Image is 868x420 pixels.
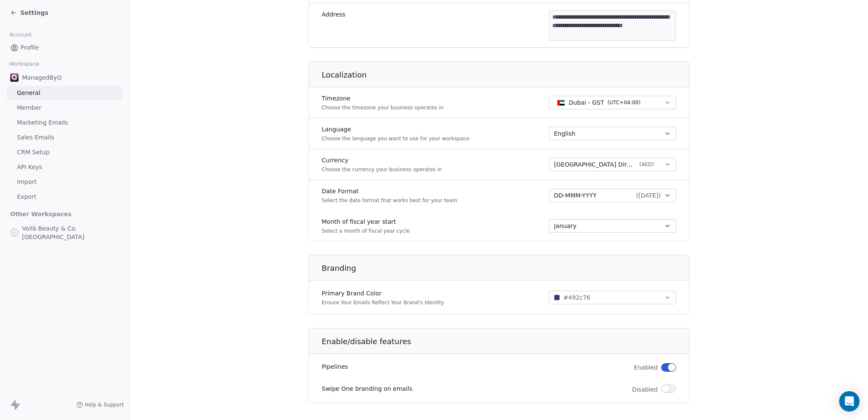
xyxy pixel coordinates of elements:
[17,118,68,127] span: Marketing Emails
[632,385,658,394] span: Disabled
[10,228,19,237] img: Voila_Beauty_And_Co_Logo.png
[607,99,640,106] span: ( UTC+04:00 )
[6,28,35,41] span: Account
[20,43,39,52] span: Profile
[549,158,676,171] button: [GEOGRAPHIC_DATA] Dirham(AED)
[322,217,410,226] label: Month of fiscal year start
[22,224,119,241] span: Voilà Beauty & Co. [GEOGRAPHIC_DATA]
[636,191,660,200] span: ( [DATE] )
[17,89,40,97] span: General
[7,41,122,55] a: Profile
[322,263,690,273] h1: Branding
[7,207,75,221] span: Other Workspaces
[7,116,122,130] a: Marketing Emails
[322,125,469,134] label: Language
[322,166,442,173] p: Choose the currency your business operates in
[322,197,457,204] p: Select the date format that works best for your team
[639,161,654,168] span: ( AED )
[7,131,122,145] a: Sales Emails
[322,94,443,103] label: Timezone
[17,163,42,172] span: API Keys
[549,96,676,109] button: Dubai - GST(UTC+04:00)
[7,190,122,204] a: Export
[322,187,457,195] label: Date Format
[22,73,61,82] span: ManagedByQ
[7,101,122,115] a: Member
[322,104,443,111] p: Choose the timezone your business operates in
[839,391,860,412] div: Open Intercom Messenger
[76,401,124,408] a: Help & Support
[7,145,122,159] a: CRM Setup
[554,160,636,169] span: [GEOGRAPHIC_DATA] Dirham
[322,362,348,371] label: Pipelines
[549,291,676,304] button: #492c76
[322,384,412,393] label: Swipe One branding on emails
[6,58,43,70] span: Workspace
[17,133,54,142] span: Sales Emails
[7,160,122,174] a: API Keys
[7,175,122,189] a: Import
[322,70,690,80] h1: Localization
[322,156,442,164] label: Currency
[17,148,50,157] span: CRM Setup
[322,228,410,234] p: Select a month of fiscal year cycle
[554,222,576,230] span: January
[554,191,596,200] span: DD-MMM-YYYY
[322,289,444,298] label: Primary Brand Color
[17,192,36,201] span: Export
[322,10,345,19] label: Address
[634,363,658,372] span: Enabled
[563,293,590,302] span: #492c76
[20,8,48,17] span: Settings
[85,401,124,408] span: Help & Support
[10,8,48,17] a: Settings
[322,337,690,347] h1: Enable/disable features
[322,299,444,306] p: Ensure Your Emails Reflect Your Brand's Identity
[17,103,42,112] span: Member
[17,178,36,186] span: Import
[7,86,122,100] a: General
[554,129,576,138] span: English
[569,98,604,107] span: Dubai - GST
[322,135,469,142] p: Choose the language you want to use for your workspace
[10,73,19,82] img: Stripe.png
